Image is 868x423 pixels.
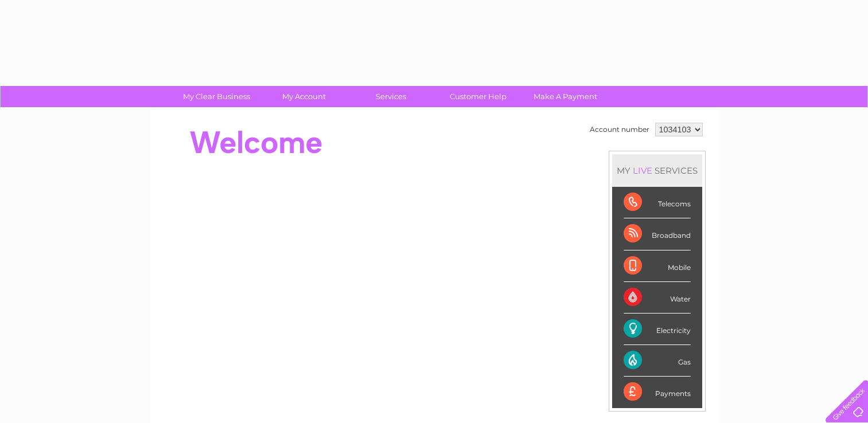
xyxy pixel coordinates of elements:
[518,86,613,107] a: Make A Payment
[624,345,691,377] div: Gas
[431,86,526,107] a: Customer Help
[624,377,691,408] div: Payments
[612,154,702,187] div: MY SERVICES
[624,282,691,314] div: Water
[630,165,655,176] div: LIVE
[624,187,691,218] div: Telecoms
[587,120,652,139] td: Account number
[624,218,691,250] div: Broadband
[169,86,264,107] a: My Clear Business
[256,86,351,107] a: My Account
[624,314,691,345] div: Electricity
[624,250,691,282] div: Mobile
[344,86,438,107] a: Services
